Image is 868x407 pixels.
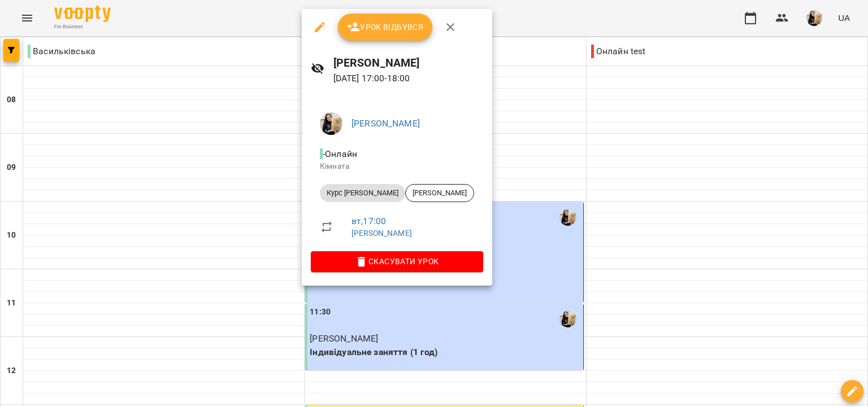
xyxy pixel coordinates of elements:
[320,112,342,135] img: e5f873b026a3950b3a8d4ef01e3c1baa.jpeg
[351,216,386,226] a: вт , 17:00
[351,118,420,129] a: [PERSON_NAME]
[320,255,474,268] span: Скасувати Урок
[333,72,483,85] p: [DATE] 17:00 - 18:00
[320,148,359,159] span: - Онлайн
[338,14,433,41] button: Урок відбувся
[333,54,483,72] h6: [PERSON_NAME]
[320,188,405,198] span: Курс [PERSON_NAME]
[351,229,412,238] a: [PERSON_NAME]
[406,188,474,198] span: [PERSON_NAME]
[311,251,483,272] button: Скасувати Урок
[347,20,424,34] span: Урок відбувся
[320,161,474,172] p: Кімната
[405,184,474,202] div: [PERSON_NAME]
